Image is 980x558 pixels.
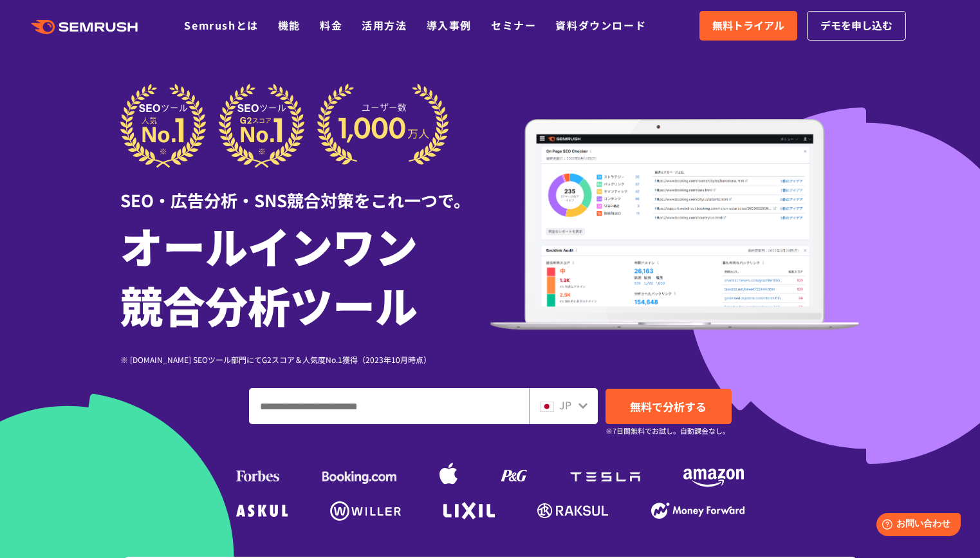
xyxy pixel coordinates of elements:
[362,17,407,33] a: 活用方法
[699,11,797,41] a: 無料トライアル
[320,17,342,33] a: 料金
[606,389,732,424] a: 無料で分析する
[712,17,784,34] span: 無料トライアル
[184,17,258,33] a: Semrushとは
[820,17,892,34] span: デモを申し込む
[630,398,707,414] span: 無料で分析する
[278,17,300,33] a: 機能
[120,168,490,212] div: SEO・広告分析・SNS競合対策をこれ一つで。
[559,397,571,413] span: JP
[491,17,536,33] a: セミナー
[427,17,472,33] a: 導入事例
[120,216,490,334] h1: オールインワン 競合分析ツール
[120,353,490,366] div: ※ [DOMAIN_NAME] SEOツール部門にてG2スコア＆人気度No.1獲得（2023年10月時点）
[555,17,646,33] a: 資料ダウンロード
[807,11,906,41] a: デモを申し込む
[865,508,966,544] iframe: Help widget launcher
[606,425,730,437] small: ※7日間無料でお試し。自動課金なし。
[250,389,528,423] input: ドメイン、キーワードまたはURLを入力してください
